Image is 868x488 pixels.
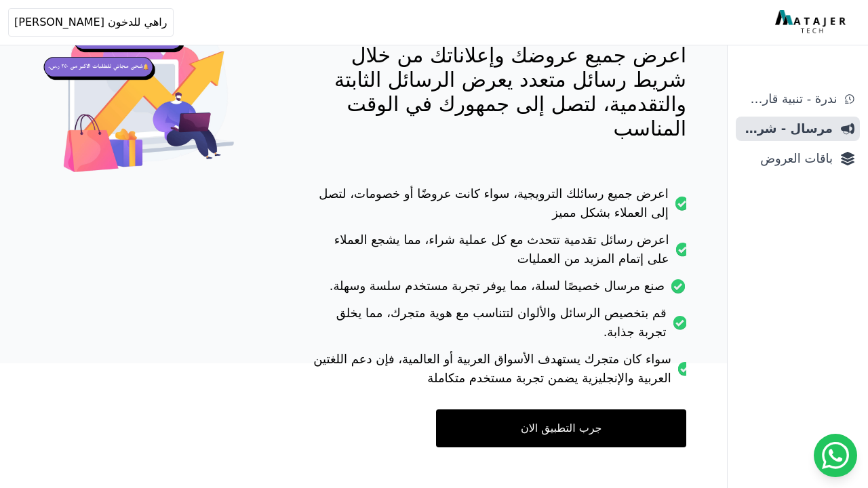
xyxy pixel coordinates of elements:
a: جرب التطبيق الان [436,409,686,447]
span: باقات العروض [741,149,833,168]
li: اعرض رسائل تقدمية تتحدث مع كل عملية شراء، مما يشجع العملاء على إتمام المزيد من العمليات [311,230,686,277]
img: MatajerTech Logo [775,10,849,35]
p: اعرض جميع عروضك وإعلاناتك من خلال شريط رسائل متعدد يعرض الرسائل الثابتة والتقدمية، لتصل إلى جمهور... [311,43,686,141]
li: اعرض جميع رسائلك الترويجية، سواء كانت عروضًا أو خصومات، لتصل إلى العملاء بشكل مميز [311,184,686,230]
span: مرسال - شريط دعاية [741,119,833,138]
span: ندرة - تنبية قارب علي النفاذ [741,89,837,108]
li: قم بتخصيص الرسائل والألوان لتتناسب مع هوية متجرك، مما يخلق تجربة جذابة. [311,304,686,350]
span: راهي للدخون [PERSON_NAME] [14,14,167,30]
li: سواء كان متجرك يستهدف الأسواق العربية أو العالمية، فإن دعم اللغتين العربية والإنجليزية يضمن تجربة... [311,350,686,396]
button: راهي للدخون [PERSON_NAME] [8,8,174,37]
li: صنع مرسال خصيصًا لسلة، مما يوفر تجربة مستخدم سلسة وسهلة. [311,277,686,304]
